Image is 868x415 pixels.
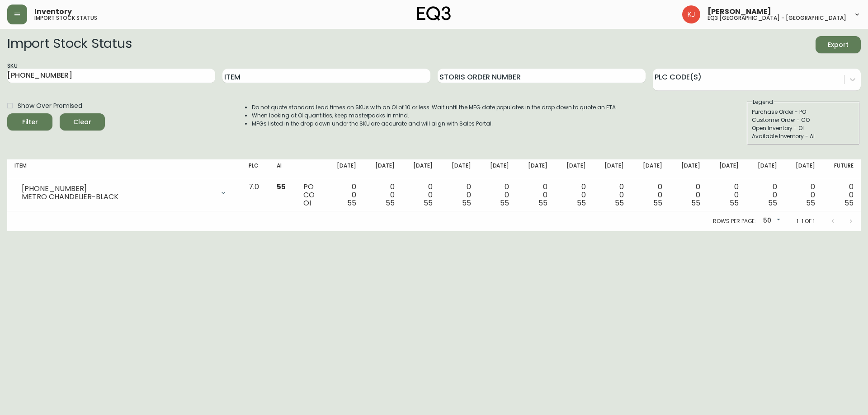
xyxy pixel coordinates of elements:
span: Export [823,39,854,51]
div: Filter [22,117,38,128]
div: 0 0 [486,183,509,207]
div: 0 0 [524,183,547,207]
li: Do not quote standard lead times on SKUs with an OI of 10 or less. Wait until the MFG date popula... [252,103,617,112]
span: Show Over Promised [18,101,82,111]
th: [DATE] [401,159,440,179]
th: AI [269,159,296,179]
th: [DATE] [555,159,593,179]
div: Available Inventory - AI [752,132,855,140]
th: [DATE] [440,159,478,179]
th: Future [822,159,861,179]
li: When looking at OI quantities, keep masterpacks in mind. [252,112,617,120]
span: Inventory [34,8,72,15]
span: 55 [424,198,433,208]
span: OI [303,198,311,208]
th: [DATE] [708,159,746,179]
div: 0 0 [371,183,395,207]
h2: Import Stock Status [7,36,132,53]
th: [DATE] [631,159,670,179]
span: 55 [768,198,777,208]
span: 55 [500,198,509,208]
legend: Legend [752,98,774,106]
span: 55 [347,198,356,208]
span: 55 [538,198,547,208]
th: Item [7,159,241,179]
div: Purchase Order - PO [752,108,855,116]
div: 0 0 [447,183,471,207]
div: 0 0 [600,183,624,207]
td: 7.0 [241,179,269,211]
span: Clear [67,117,98,128]
p: Rows per page: [713,217,756,225]
th: [DATE] [363,159,402,179]
span: 55 [730,198,739,208]
p: 1-1 of 1 [797,217,815,225]
span: 55 [386,198,395,208]
div: 0 0 [677,183,701,207]
span: [PERSON_NAME] [708,8,771,15]
div: 0 0 [753,183,777,207]
li: MFGs listed in the drop down under the SKU are accurate and will align with Sales Portal. [252,120,617,128]
button: Clear [60,113,105,131]
button: Export [816,36,861,53]
th: [DATE] [746,159,784,179]
th: [DATE] [478,159,517,179]
th: [DATE] [516,159,555,179]
div: 0 0 [332,183,356,207]
div: Customer Order - CO [752,116,855,124]
th: [DATE] [593,159,632,179]
span: 55 [691,198,700,208]
div: Open Inventory - OI [752,124,855,132]
span: 55 [653,198,662,208]
div: 50 [759,214,782,228]
span: 55 [277,182,286,192]
span: 55 [806,198,815,208]
img: logo [417,6,451,21]
div: 0 0 [792,183,816,207]
img: 24a625d34e264d2520941288c4a55f8e [682,5,700,23]
div: 0 0 [830,183,854,207]
div: 0 0 [638,183,662,207]
div: METRO CHANDELIER-BLACK [22,193,214,201]
th: [DATE] [784,159,823,179]
span: 55 [577,198,586,208]
h5: eq3 [GEOGRAPHIC_DATA] - [GEOGRAPHIC_DATA] [708,15,846,21]
div: 0 0 [715,183,739,207]
div: 0 0 [409,183,433,207]
h5: import stock status [34,15,97,21]
th: [DATE] [325,159,363,179]
th: PLC [241,159,269,179]
span: 55 [844,198,854,208]
th: [DATE] [670,159,708,179]
div: 0 0 [562,183,586,207]
div: PO CO [303,183,318,207]
div: [PHONE_NUMBER] [22,185,214,193]
span: 55 [462,198,471,208]
div: [PHONE_NUMBER]METRO CHANDELIER-BLACK [14,183,234,203]
button: Filter [7,113,52,131]
span: 55 [615,198,624,208]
